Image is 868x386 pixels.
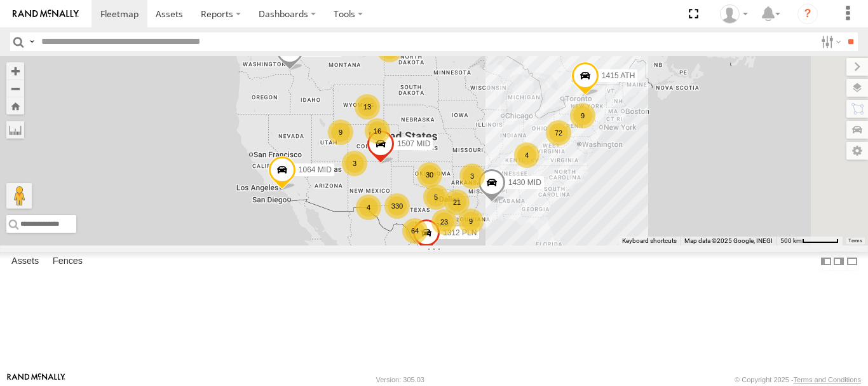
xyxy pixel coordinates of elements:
div: 21 [444,190,470,215]
div: 16 [365,118,390,144]
button: Zoom in [6,62,24,79]
button: Drag Pegman onto the map to open Street View [6,183,32,209]
span: 1507 MID [397,140,430,149]
div: 30 [417,162,442,188]
div: © Copyright 2025 - [735,376,861,383]
span: Map data ©2025 Google, INEGI [684,237,773,244]
label: Dock Summary Table to the Left [820,252,832,270]
span: 1430 MID [508,178,541,187]
div: 9 [328,120,353,145]
label: Measure [6,121,24,139]
a: Terms and Conditions [794,376,861,383]
label: Map Settings [846,142,868,160]
img: rand-logo.svg [13,10,79,18]
i: ? [797,4,818,24]
label: Assets [5,252,45,270]
span: 1415 ATH [602,71,635,80]
div: 3 [342,151,367,176]
div: 5 [423,184,449,210]
div: 23 [431,209,457,235]
div: 4 [356,195,381,220]
div: 4 [514,142,539,168]
div: Randy Yohe [715,4,752,24]
div: 330 [384,193,410,219]
div: 13 [355,94,380,120]
div: 9 [458,209,484,234]
div: Version: 305.03 [376,376,424,383]
label: Fences [46,252,89,270]
span: 500 km [780,237,802,244]
button: Map Scale: 500 km per 54 pixels [776,237,843,245]
div: 9 [570,103,595,128]
a: Visit our Website [7,373,65,386]
div: 64 [402,218,428,244]
label: Search Query [27,32,37,51]
span: 1064 MID [299,165,332,174]
button: Zoom out [6,79,24,97]
div: 3 [459,163,485,189]
label: Search Filter Options [816,32,843,51]
a: Terms [849,238,862,244]
label: Dock Summary Table to the Right [832,252,845,270]
button: Zoom Home [6,97,24,114]
div: 72 [546,120,571,146]
label: Hide Summary Table [846,252,858,270]
button: Keyboard shortcuts [622,237,677,245]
